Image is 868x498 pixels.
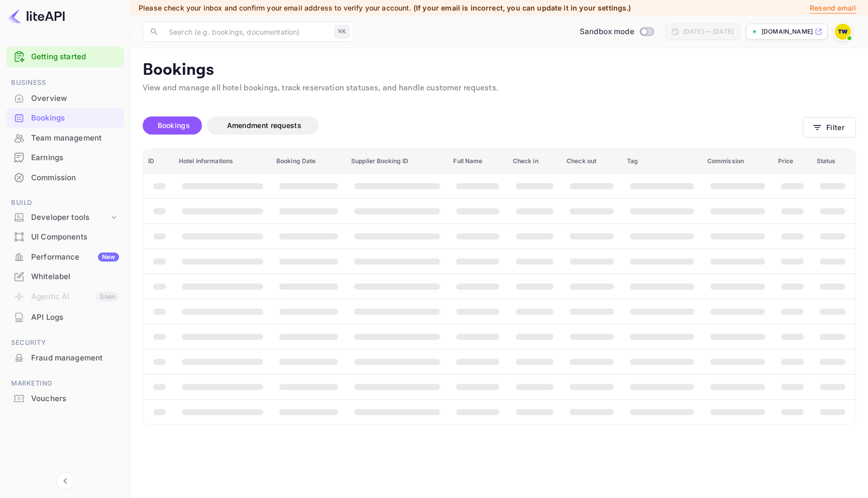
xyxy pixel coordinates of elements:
[6,378,124,389] span: Marketing
[6,227,124,246] a: UI Components
[31,172,119,184] div: Commission
[31,312,119,323] div: API Logs
[6,389,124,408] a: Vouchers
[346,149,448,174] th: Supplier Booking ID
[6,308,124,327] div: API Logs
[6,209,124,226] div: Developer tools
[508,149,562,174] th: Check in
[6,348,124,367] a: Fraud management
[6,337,124,348] span: Security
[143,60,856,80] p: Bookings
[6,129,124,147] a: Team management
[31,93,119,104] div: Overview
[174,149,271,174] th: Hotel informations
[31,212,109,223] div: Developer tools
[580,26,634,38] span: Sandbox mode
[8,8,65,24] img: LiteAPI logo
[6,348,124,368] div: Fraud management
[227,121,301,130] span: Amendment requests
[335,25,350,38] div: ⌘K
[6,168,124,187] a: Commission
[98,253,119,262] div: New
[6,89,124,108] div: Overview
[6,247,124,266] a: PerformanceNew
[139,4,411,12] span: Please check your inbox and confirm your email address to verify your account.
[810,3,856,14] p: Resend email
[6,267,124,287] div: Whitelabel
[6,77,124,88] span: Business
[6,108,124,128] div: Bookings
[6,89,124,107] a: Overview
[702,149,773,174] th: Commission
[31,393,119,405] div: Vouchers
[683,27,733,36] div: [DATE] — [DATE]
[6,148,124,168] div: Earnings
[835,24,851,40] img: test wl
[6,148,124,167] a: Earnings
[31,231,119,243] div: UI Components
[271,149,346,174] th: Booking Date
[31,133,119,144] div: Team management
[158,121,190,130] span: Bookings
[143,116,803,135] div: account-settings tabs
[143,82,856,94] p: View and manage all hotel bookings, track reservation statuses, and handle customer requests.
[143,149,855,424] table: booking table
[6,247,124,267] div: PerformanceNew
[31,152,119,164] div: Earnings
[6,108,124,127] a: Bookings
[812,149,855,174] th: Status
[576,26,658,38] div: Switch to Production mode
[6,47,124,67] div: Getting started
[562,149,622,174] th: Check out
[143,149,174,174] th: ID
[6,267,124,286] a: Whitelabel
[56,472,74,490] button: Collapse navigation
[6,227,124,247] div: UI Components
[413,4,631,12] span: (If your email is incorrect, you can update it in your settings.)
[803,117,856,138] button: Filter
[6,389,124,409] div: Vouchers
[31,271,119,283] div: Whitelabel
[622,149,702,174] th: Tag
[6,168,124,188] div: Commission
[6,308,124,326] a: API Logs
[31,352,119,364] div: Fraud management
[31,252,119,263] div: Performance
[762,27,813,36] p: [DOMAIN_NAME]
[6,129,124,148] div: Team management
[31,112,119,124] div: Bookings
[163,22,331,42] input: Search (e.g. bookings, documentation)
[6,197,124,208] span: Build
[773,149,812,174] th: Price
[448,149,507,174] th: Full Name
[31,51,119,63] a: Getting started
